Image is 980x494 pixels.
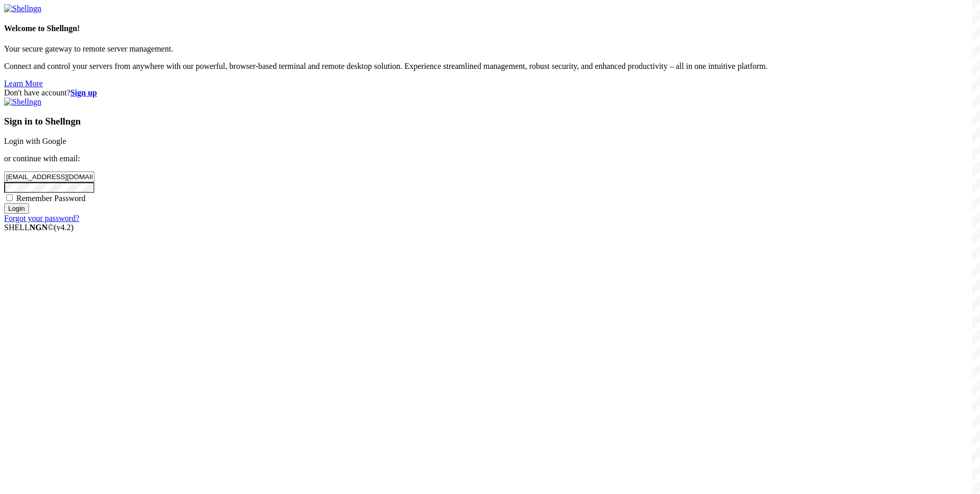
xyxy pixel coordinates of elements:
[4,24,976,33] h4: Welcome to Shellngn!
[4,116,976,127] h3: Sign in to Shellngn
[4,137,66,145] a: Login with Google
[4,62,976,71] p: Connect and control your servers from anywhere with our powerful, browser-based terminal and remo...
[4,223,73,232] span: SHELL ©
[4,97,41,107] img: Shellngn
[4,203,29,214] input: Login
[4,214,79,223] a: Forgot your password?
[70,88,97,97] a: Sign up
[54,223,74,232] span: 4.2.0
[16,194,86,203] span: Remember Password
[30,223,48,232] b: NGN
[4,171,94,182] input: Email address
[4,4,41,13] img: Shellngn
[4,88,976,97] div: Don't have account?
[4,154,976,163] p: or continue with email:
[4,44,976,54] p: Your secure gateway to remote server management.
[6,194,13,201] input: Remember Password
[4,79,43,88] a: Learn More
